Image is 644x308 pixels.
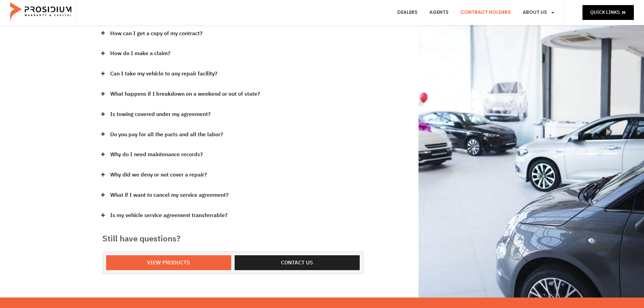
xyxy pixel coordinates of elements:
a: Do you pay for all the parts and all the labor? [110,130,223,140]
div: How can I get a copy of my contract? [102,24,363,44]
div: What happens if I breakdown on a weekend or out of state? [102,84,363,104]
div: Is my vehicle service agreement transferrable? [102,206,363,226]
a: How do I make a claim? [110,49,170,58]
a: Is my vehicle service agreement transferrable? [110,211,228,220]
div: How do I make a claim? [102,44,363,64]
div: What if I want to cancel my service agreement? [102,185,363,206]
a: Why do I need maintenance records? [110,150,203,160]
a: What happens if I breakdown on a weekend or out of state? [110,89,260,99]
div: Is towing covered under my agreement? [102,104,363,125]
div: Why do I need maintenance records? [102,145,363,165]
a: How can I get a copy of my contract? [110,29,202,39]
h3: Still have questions? [102,233,363,245]
span: Contact us [281,258,313,268]
a: Can I take my vehicle to any repair facility? [110,69,217,79]
a: What if I want to cancel my service agreement? [110,190,229,200]
div: Why did we deny or not cover a repair? [102,165,363,185]
a: Why did we deny or not cover a repair? [110,170,207,180]
a: Quick Links [582,5,634,20]
span: View Products [147,258,190,268]
a: Contact us [235,255,360,270]
a: View Products [106,255,231,270]
span: Quick Links [590,8,620,17]
a: Is towing covered under my agreement? [110,110,211,119]
div: Do you pay for all the parts and all the labor? [102,125,363,145]
div: Can I take my vehicle to any repair facility? [102,64,363,84]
